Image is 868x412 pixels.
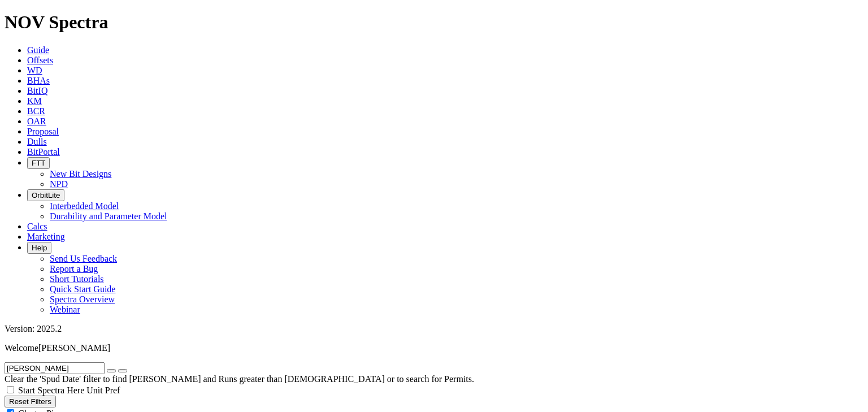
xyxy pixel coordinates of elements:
a: BCR [27,106,45,116]
input: Search [5,362,105,374]
a: Webinar [50,305,80,314]
a: Dulls [27,137,47,146]
a: BitPortal [27,147,60,157]
a: Spectra Overview [50,294,115,304]
span: FTT [32,159,45,167]
a: OAR [27,116,46,126]
a: Marketing [27,232,65,241]
span: Start Spectra Here [18,385,84,395]
a: Short Tutorials [50,274,104,284]
a: Interbedded Model [50,201,119,211]
button: FTT [27,157,50,169]
a: Proposal [27,127,59,136]
a: WD [27,66,42,75]
span: OrbitLite [32,191,60,200]
a: Durability and Parameter Model [50,211,167,221]
div: Version: 2025.2 [5,324,863,334]
p: Welcome [5,343,863,353]
span: Clear the 'Spud Date' filter to find [PERSON_NAME] and Runs greater than [DEMOGRAPHIC_DATA] or to... [5,374,474,384]
h1: NOV Spectra [5,12,863,33]
a: Quick Start Guide [50,284,115,294]
span: Help [32,244,47,252]
a: KM [27,96,42,106]
span: [PERSON_NAME] [38,343,110,353]
input: Start Spectra Here [7,386,14,393]
a: Send Us Feedback [50,254,117,263]
a: NPD [50,179,68,189]
span: Unit Pref [86,385,120,395]
a: New Bit Designs [50,169,111,179]
a: Guide [27,45,49,55]
button: OrbitLite [27,189,64,201]
a: Offsets [27,55,53,65]
a: BHAs [27,76,50,85]
button: Reset Filters [5,396,56,407]
button: Help [27,242,51,254]
a: Calcs [27,222,47,231]
a: Report a Bug [50,264,98,274]
a: BitIQ [27,86,47,96]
